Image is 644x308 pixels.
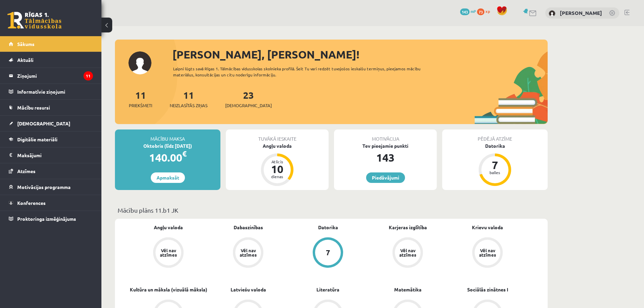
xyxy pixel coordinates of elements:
[334,129,437,142] div: Motivācija
[460,8,476,14] a: 143 mP
[129,102,152,109] span: Priekšmeti
[173,66,433,78] div: Laipni lūgts savā Rīgas 1. Tālmācības vidusskolas skolnieka profilā. Šeit Tu vari redzēt tuvojošo...
[17,41,34,47] span: Sākums
[316,286,339,293] a: Literatūra
[560,9,602,16] a: [PERSON_NAME]
[9,211,93,227] a: Proktoringa izmēģinājums
[9,163,93,179] a: Atzīmes
[170,89,208,109] a: 11Neizlasītās ziņas
[115,129,220,142] div: Mācību maksa
[394,286,422,293] a: Matemātika
[226,142,329,149] div: Angļu valoda
[17,68,93,84] legend: Ziņojumi
[226,142,329,187] a: Angļu valoda Atlicis 10 dienas
[17,200,46,206] span: Konferences
[471,8,476,14] span: mP
[477,8,493,14] a: 73 xp
[84,71,93,80] i: 11
[467,286,508,293] a: Sociālās zinātnes I
[17,147,93,163] legend: Maksājumi
[17,136,57,142] span: Digitālie materiāli
[182,149,187,159] span: €
[17,216,76,222] span: Proktoringa izmēģinājums
[442,142,548,149] div: Datorika
[334,142,437,149] div: Tev pieejamie punkti
[442,142,548,187] a: Datorika 7 balles
[485,8,490,14] span: xp
[478,248,497,257] div: Vēl nav atzīmes
[460,8,470,15] span: 143
[118,206,545,215] p: Mācību plāns 11.b1 JK
[485,170,505,174] div: balles
[288,237,368,269] a: 7
[389,224,427,231] a: Karjeras izglītība
[172,46,548,63] div: [PERSON_NAME], [PERSON_NAME]!
[267,174,287,179] div: dienas
[326,249,330,256] div: 7
[366,172,405,183] a: Piedāvājumi
[115,149,220,166] div: 140.00
[226,129,329,142] div: Tuvākā ieskaite
[9,116,93,131] a: [DEMOGRAPHIC_DATA]
[472,224,503,231] a: Krievu valoda
[159,248,178,257] div: Vēl nav atzīmes
[334,149,437,166] div: 143
[231,286,266,293] a: Latviešu valoda
[17,168,35,174] span: Atzīmes
[9,68,93,84] a: Ziņojumi11
[170,102,208,109] span: Neizlasītās ziņas
[549,10,555,17] img: Markuss Bērziņš
[130,286,207,293] a: Kultūra un māksla (vizuālā māksla)
[477,8,484,15] span: 73
[9,179,93,195] a: Motivācijas programma
[115,142,220,149] div: Oktobris (līdz [DATE])
[485,160,505,170] div: 7
[225,102,272,109] span: [DEMOGRAPHIC_DATA]
[9,36,93,52] a: Sākums
[442,129,548,142] div: Pēdējā atzīme
[9,100,93,115] a: Mācību resursi
[318,224,338,231] a: Datorika
[128,237,208,269] a: Vēl nav atzīmes
[208,237,288,269] a: Vēl nav atzīmes
[448,237,527,269] a: Vēl nav atzīmes
[267,164,287,174] div: 10
[368,237,448,269] a: Vēl nav atzīmes
[398,248,417,257] div: Vēl nav atzīmes
[17,120,70,126] span: [DEMOGRAPHIC_DATA]
[154,224,183,231] a: Angļu valoda
[17,84,93,99] legend: Informatīvie ziņojumi
[234,224,263,231] a: Dabaszinības
[7,12,62,29] a: Rīgas 1. Tālmācības vidusskola
[9,84,93,99] a: Informatīvie ziņojumi
[17,184,71,190] span: Motivācijas programma
[17,104,50,111] span: Mācību resursi
[9,132,93,147] a: Digitālie materiāli
[151,172,185,183] a: Apmaksāt
[225,89,272,109] a: 23[DEMOGRAPHIC_DATA]
[9,147,93,163] a: Maksājumi
[9,195,93,211] a: Konferences
[239,248,258,257] div: Vēl nav atzīmes
[267,160,287,164] div: Atlicis
[129,89,152,109] a: 11Priekšmeti
[9,52,93,68] a: Aktuāli
[17,57,33,63] span: Aktuāli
